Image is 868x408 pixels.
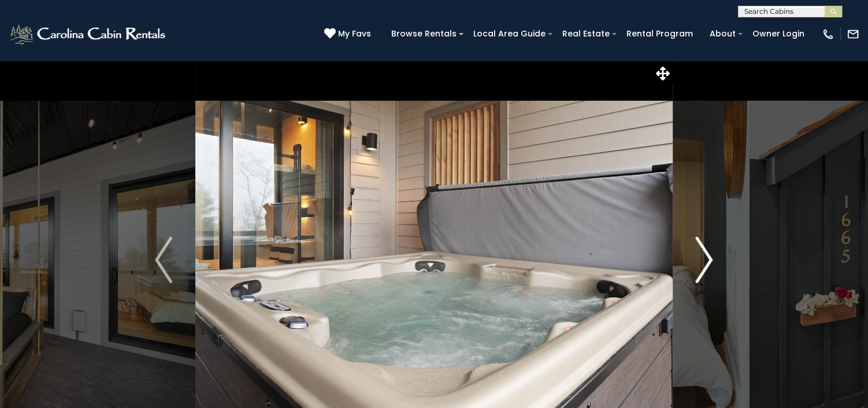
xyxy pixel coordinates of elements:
[385,25,462,43] a: Browse Rentals
[324,28,374,41] a: My Favs
[704,25,741,43] a: About
[9,23,169,46] img: White-1-2.png
[847,28,859,41] img: mail-regular-white.png
[747,25,810,43] a: Owner Login
[338,28,371,40] span: My Favs
[557,25,615,43] a: Real Estate
[468,25,551,43] a: Local Area Guide
[696,237,713,283] img: arrow
[621,25,699,43] a: Rental Program
[822,28,834,41] img: phone-regular-white.png
[155,237,172,283] img: arrow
